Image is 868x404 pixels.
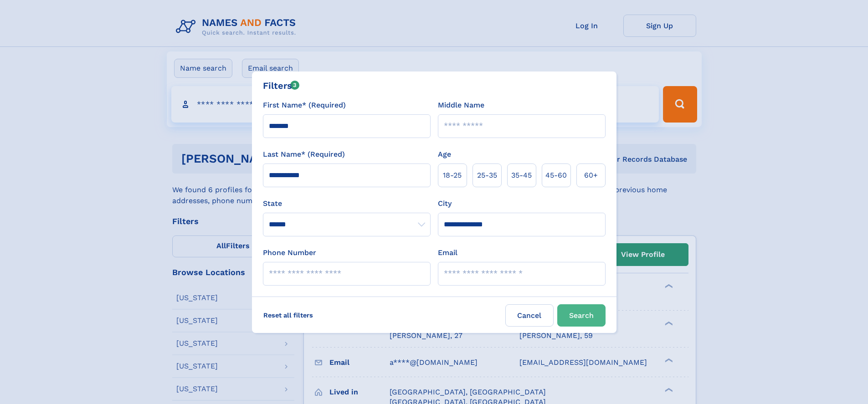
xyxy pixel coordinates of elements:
label: Age [438,149,451,160]
label: Reset all filters [257,304,319,326]
span: 18‑25 [443,170,462,181]
label: Middle Name [438,100,484,111]
label: Email [438,247,457,258]
span: 60+ [584,170,598,181]
label: Phone Number [263,247,316,258]
label: State [263,198,431,209]
label: First Name* (Required) [263,100,346,111]
span: 45‑60 [545,170,567,181]
span: 25‑35 [477,170,497,181]
label: City [438,198,452,209]
label: Last Name* (Required) [263,149,345,160]
button: Search [557,304,606,327]
div: Filters [263,79,300,92]
span: 35‑45 [511,170,532,181]
label: Cancel [505,304,554,327]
